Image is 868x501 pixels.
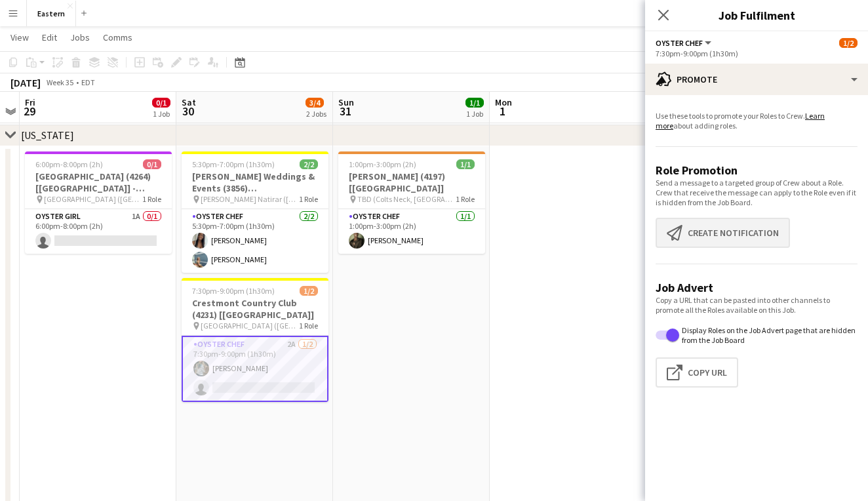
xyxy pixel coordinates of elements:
span: 6:00pm-8:00pm (2h) [35,159,103,169]
span: [GEOGRAPHIC_DATA] ([GEOGRAPHIC_DATA], [GEOGRAPHIC_DATA]) [44,194,142,204]
span: 1 Role [456,194,475,204]
div: [DATE] [10,76,41,89]
span: 1/1 [456,159,475,169]
span: 1/2 [300,286,318,296]
button: Copy Url [656,357,738,388]
span: [GEOGRAPHIC_DATA] ([GEOGRAPHIC_DATA], [GEOGRAPHIC_DATA]) [201,321,299,331]
span: 1 [493,104,512,119]
span: 0/1 [143,159,161,169]
app-card-role: Oyster Chef2/25:30pm-7:00pm (1h30m)[PERSON_NAME][PERSON_NAME] [182,209,328,273]
app-job-card: 1:00pm-3:00pm (2h)1/1[PERSON_NAME] (4197) [[GEOGRAPHIC_DATA]] TBD (Colts Neck, [GEOGRAPHIC_DATA])... [338,151,485,254]
app-card-role: Oyster Chef1/11:00pm-3:00pm (2h)[PERSON_NAME] [338,209,485,254]
span: 1 Role [299,321,318,331]
span: Mon [495,96,512,108]
span: 1/1 [465,98,484,108]
span: 29 [23,104,35,119]
app-job-card: 7:30pm-9:00pm (1h30m)1/2Crestmont Country Club (4231) [[GEOGRAPHIC_DATA]] [GEOGRAPHIC_DATA] ([GEO... [182,278,328,402]
span: 2/2 [300,159,318,169]
span: 1/2 [839,38,858,48]
button: Eastern [27,1,76,26]
span: Week 35 [43,77,76,87]
app-card-role: Oyster Chef2A1/27:30pm-9:00pm (1h30m)[PERSON_NAME] [182,336,328,402]
span: Fri [25,96,35,108]
h3: Role Promotion [656,163,858,178]
label: Display Roles on the Job Advert page that are hidden from the Job Board [679,325,858,345]
span: 1:00pm-3:00pm (2h) [349,159,416,169]
app-card-role: Oyster Girl1A0/16:00pm-8:00pm (2h) [25,209,172,254]
span: Sun [338,96,354,108]
div: 1 Job [466,109,483,119]
app-job-card: 6:00pm-8:00pm (2h)0/1[GEOGRAPHIC_DATA] (4264) [[GEOGRAPHIC_DATA]] - POSTPONED [GEOGRAPHIC_DATA] (... [25,151,172,254]
span: 31 [336,104,354,119]
button: Create notification [656,218,790,248]
p: Send a message to a targeted group of Crew about a Role. Crew that receive the message can apply ... [656,178,858,207]
p: Copy a URL that can be pasted into other channels to promote all the Roles available on this Job. [656,295,858,315]
h3: [PERSON_NAME] Weddings & Events (3856) [[GEOGRAPHIC_DATA]] [182,170,328,194]
span: Sat [182,96,196,108]
span: 1 Role [142,194,161,204]
span: [PERSON_NAME] Natirar ([GEOGRAPHIC_DATA], [GEOGRAPHIC_DATA]) [201,194,299,204]
a: Comms [98,29,138,46]
a: View [5,29,34,46]
div: 1 Job [153,109,170,119]
span: 30 [180,104,196,119]
span: 3/4 [306,98,324,108]
div: 7:30pm-9:00pm (1h30m) [656,49,858,58]
div: 2 Jobs [306,109,326,119]
span: Oyster Chef [656,38,703,48]
h3: Job Fulfilment [645,7,868,24]
span: 1 Role [299,194,318,204]
div: Promote [645,64,868,95]
a: Edit [37,29,62,46]
p: Use these tools to promote your Roles to Crew. about adding roles. [656,111,858,130]
a: Learn more [656,111,825,130]
span: Jobs [70,31,90,43]
span: 5:30pm-7:00pm (1h30m) [192,159,275,169]
span: Comms [103,31,132,43]
a: Jobs [65,29,95,46]
h3: Job Advert [656,280,858,295]
div: EDT [81,77,95,87]
div: [US_STATE] [21,129,74,142]
span: Edit [42,31,57,43]
span: 0/1 [152,98,170,108]
span: TBD (Colts Neck, [GEOGRAPHIC_DATA]) [357,194,456,204]
app-job-card: 5:30pm-7:00pm (1h30m)2/2[PERSON_NAME] Weddings & Events (3856) [[GEOGRAPHIC_DATA]] [PERSON_NAME] ... [182,151,328,273]
button: Oyster Chef [656,38,713,48]
span: View [10,31,29,43]
h3: [PERSON_NAME] (4197) [[GEOGRAPHIC_DATA]] [338,170,485,194]
span: 7:30pm-9:00pm (1h30m) [192,286,275,296]
h3: Crestmont Country Club (4231) [[GEOGRAPHIC_DATA]] [182,297,328,321]
h3: [GEOGRAPHIC_DATA] (4264) [[GEOGRAPHIC_DATA]] - POSTPONED [25,170,172,194]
